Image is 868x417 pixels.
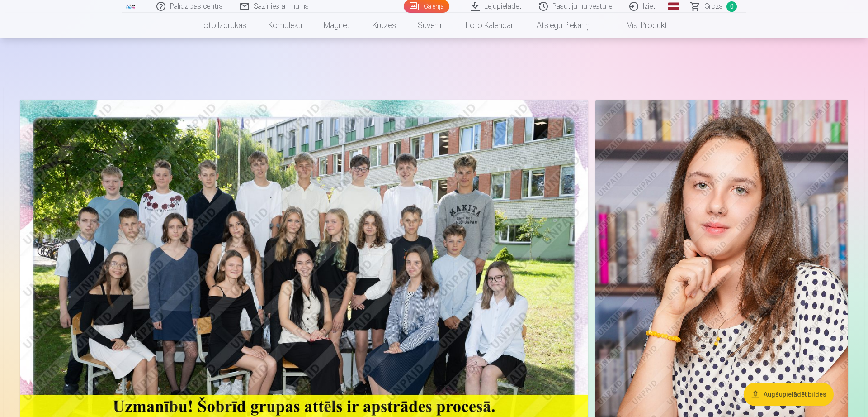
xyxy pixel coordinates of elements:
a: Visi produkti [602,13,679,38]
a: Suvenīri [407,13,455,38]
a: Komplekti [257,13,313,38]
a: Krūzes [362,13,407,38]
button: Augšupielādēt bildes [744,383,834,406]
a: Foto izdrukas [189,13,257,38]
a: Atslēgu piekariņi [526,13,602,38]
a: Magnēti [313,13,362,38]
img: /fa1 [126,4,136,9]
span: Grozs [704,1,723,12]
a: Foto kalendāri [455,13,526,38]
span: 0 [726,1,737,12]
